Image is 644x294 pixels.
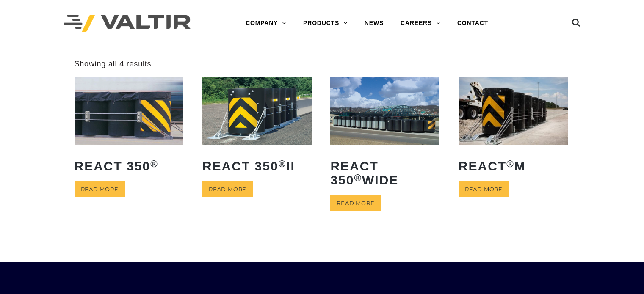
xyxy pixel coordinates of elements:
a: Read more about “REACT 350® Wide” [330,195,381,211]
h2: REACT 350 Wide [330,153,439,193]
a: REACT 350®Wide [330,77,439,193]
a: PRODUCTS [295,15,356,32]
h2: REACT M [459,153,568,179]
a: CAREERS [392,15,449,32]
h2: REACT 350 II [202,153,312,179]
a: CONTACT [449,15,497,32]
sup: ® [150,159,158,169]
a: Read more about “REACT 350®” [75,181,125,197]
a: COMPANY [237,15,295,32]
p: Showing all 4 results [75,59,152,69]
a: Read more about “REACT® M” [459,181,509,197]
a: NEWS [356,15,392,32]
a: REACT®M [459,77,568,179]
sup: ® [354,173,362,183]
a: REACT 350®II [202,77,312,179]
h2: REACT 350 [75,153,184,179]
img: Valtir [64,15,191,32]
sup: ® [506,159,514,169]
sup: ® [279,159,287,169]
a: Read more about “REACT 350® II” [202,181,253,197]
a: REACT 350® [75,77,184,179]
